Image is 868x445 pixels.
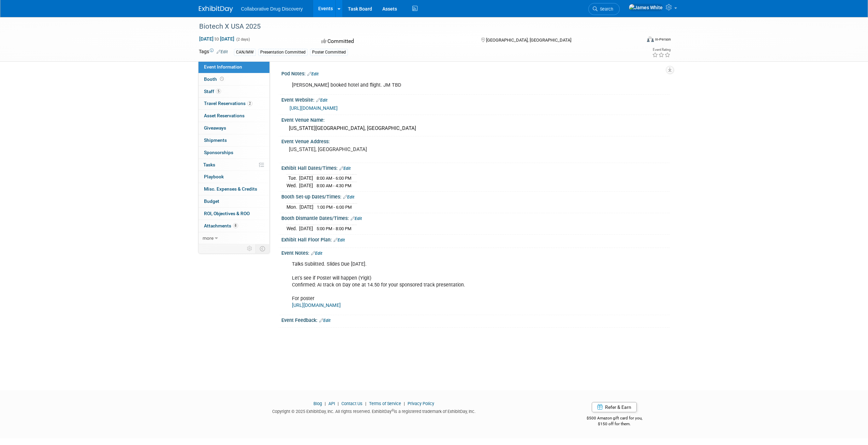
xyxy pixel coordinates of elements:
[198,147,269,159] a: Sponsorships
[289,146,436,152] pre: [US_STATE], [GEOGRAPHIC_DATA]
[197,20,631,33] div: Biotech X USA 2025
[216,89,221,94] span: 5
[328,401,335,406] a: API
[198,232,269,244] a: more
[204,125,226,131] span: Giveaways
[198,73,269,85] a: Booth
[255,244,269,253] td: Toggle Event Tabs
[198,98,269,109] a: Travel Reservations2
[351,216,362,221] a: Edit
[204,198,219,204] span: Budget
[204,186,257,192] span: Misc. Expenses & Credits
[219,76,225,81] span: Booth not reserved yet
[204,89,221,94] span: Staff
[204,174,224,179] span: Playbook
[655,37,671,42] div: In-Person
[592,402,637,412] a: Refer & Earn
[198,208,269,220] a: ROI, Objectives & ROO
[601,35,671,46] div: Event Format
[281,235,670,243] div: Exhibit Hall Floor Plan:
[559,411,670,427] div: $500 Amazon gift card for you,
[341,401,363,406] a: Contact Us
[281,163,670,172] div: Exhibit Hall Dates/Times:
[299,175,313,182] td: [DATE]
[198,122,269,134] a: Giveaways
[343,195,354,199] a: Edit
[323,401,327,406] span: |
[199,36,235,42] span: [DATE] [DATE]
[647,36,654,42] img: Format-Inperson.png
[204,211,250,216] span: ROI, Objectives & ROO
[402,401,407,406] span: |
[198,86,269,98] a: Staff5
[287,257,594,312] div: Talks Subiitted. Slides Due [DATE]. Let's see if Poster will happen (Yigit) Confirmed: AI track o...
[287,78,594,92] div: [PERSON_NAME] booked hotel and flight. JM TBD
[281,69,670,77] div: Pod Notes:
[286,123,664,134] div: [US_STATE][GEOGRAPHIC_DATA], [GEOGRAPHIC_DATA]
[233,223,238,228] span: 8
[299,182,313,189] td: [DATE]
[310,49,348,56] div: Poster Committed
[281,213,670,222] div: Booth Dismantle Dates/Times:
[339,166,351,171] a: Edit
[281,95,670,104] div: Event Website:
[317,226,351,231] span: 5:00 PM - 8:00 PM
[292,302,341,308] a: [URL][DOMAIN_NAME]
[198,159,269,171] a: Tasks
[204,223,238,228] span: Attachments
[198,195,269,207] a: Budget
[204,101,252,106] span: Travel Reservations
[214,36,220,42] span: to
[317,176,351,181] span: 8:00 AM - 6:00 PM
[588,3,620,15] a: Search
[299,203,313,210] td: [DATE]
[316,98,327,103] a: Edit
[247,101,252,106] span: 2
[281,115,670,123] div: Event Venue Name:
[369,401,401,406] a: Terms of Service
[199,407,549,415] div: Copyright © 2025 ExhibitDay, Inc. All rights reserved. ExhibitDay is a registered trademark of Ex...
[281,315,670,324] div: Event Feedback:
[198,220,269,232] a: Attachments8
[286,203,299,210] td: Mon.
[486,38,571,43] span: [GEOGRAPHIC_DATA], [GEOGRAPHIC_DATA]
[286,225,299,232] td: Wed.
[203,235,214,241] span: more
[244,244,256,253] td: Personalize Event Tab Strip
[258,49,308,56] div: Presentation Committed
[241,6,303,12] span: Collaborative Drug Discovery
[311,251,322,256] a: Edit
[290,105,338,111] a: [URL][DOMAIN_NAME]
[286,175,299,182] td: Tue.
[198,110,269,122] a: Asset Reservations
[198,183,269,195] a: Misc. Expenses & Credits
[281,136,670,145] div: Event Venue Address:
[307,72,319,76] a: Edit
[319,35,470,47] div: Committed
[199,48,228,56] td: Tags
[598,6,613,12] span: Search
[652,48,671,51] div: Event Rating
[317,205,352,210] span: 1:00 PM - 6:00 PM
[317,183,351,188] span: 8:00 AM - 4:30 PM
[629,4,663,11] img: James White
[336,401,340,406] span: |
[299,225,313,232] td: [DATE]
[204,64,242,70] span: Event Information
[217,49,228,54] a: Edit
[364,401,368,406] span: |
[281,248,670,257] div: Event Notes:
[198,61,269,73] a: Event Information
[319,318,330,323] a: Edit
[199,6,233,13] img: ExhibitDay
[204,137,227,143] span: Shipments
[204,113,245,118] span: Asset Reservations
[286,182,299,189] td: Wed.
[203,162,215,167] span: Tasks
[392,409,394,412] sup: ®
[204,76,225,82] span: Booth
[236,37,250,42] span: (2 days)
[281,192,670,201] div: Booth Set-up Dates/Times:
[198,171,269,183] a: Playbook
[234,49,256,56] div: CAN/MW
